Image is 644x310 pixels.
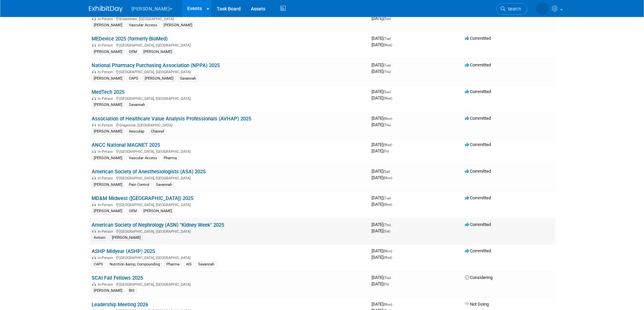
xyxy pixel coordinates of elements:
[127,76,140,82] div: CAPS
[92,261,105,267] div: CAPS
[383,43,392,47] span: (Wed)
[92,176,96,179] img: In-Person Event
[372,42,392,47] span: [DATE]
[372,222,393,227] span: [DATE]
[383,196,391,200] span: (Tue)
[92,302,148,308] a: Leadership Meeting 2026
[372,69,391,74] span: [DATE]
[92,49,124,55] div: [PERSON_NAME]
[465,248,491,253] span: Committed
[127,22,159,28] div: Vascular Access
[383,203,392,206] span: (Wed)
[196,261,216,267] div: Savannah
[465,36,491,41] span: Committed
[127,49,139,55] div: OEM
[383,149,389,153] span: (Fri)
[372,36,393,41] span: [DATE]
[110,235,143,241] div: [PERSON_NAME]
[141,49,174,55] div: [PERSON_NAME]
[92,16,366,21] div: Kissimmee, [GEOGRAPHIC_DATA]
[392,222,393,227] span: -
[465,169,491,174] span: Committed
[92,155,124,161] div: [PERSON_NAME]
[92,69,366,74] div: [GEOGRAPHIC_DATA], [GEOGRAPHIC_DATA]
[383,223,391,227] span: (Thu)
[372,89,393,94] span: [DATE]
[92,182,124,188] div: [PERSON_NAME]
[505,6,521,11] span: Search
[127,129,146,135] div: Aesculap
[392,62,393,67] span: -
[465,275,493,280] span: Considering
[383,70,391,74] span: (Thu)
[383,123,391,127] span: (Thu)
[465,195,491,200] span: Committed
[92,222,224,228] a: American Society of Nephrology (ASN) "Kidney Week" 2025
[92,122,366,128] div: Grapevine, [GEOGRAPHIC_DATA]
[92,42,366,48] div: [GEOGRAPHIC_DATA], [GEOGRAPHIC_DATA]
[92,229,96,233] img: In-Person Event
[383,17,391,21] span: (Sun)
[536,2,549,15] img: Dawn Brown
[98,203,115,207] span: In-Person
[383,249,392,253] span: (Mon)
[92,256,96,259] img: In-Person Event
[392,36,393,41] span: -
[127,102,147,108] div: Savannah
[92,116,251,122] a: Association of Healthcare Value Analysis Professionals (AVHAP) 2025
[184,261,194,267] div: AIS
[92,43,96,47] img: In-Person Event
[127,155,159,161] div: Vascular Access
[92,282,96,286] img: In-Person Event
[372,122,391,127] span: [DATE]
[92,36,168,42] a: MEDevice 2025 (formerly BioMed)
[92,228,366,234] div: [GEOGRAPHIC_DATA], [GEOGRAPHIC_DATA]
[92,129,124,135] div: [PERSON_NAME]
[372,195,393,200] span: [DATE]
[393,116,394,121] span: -
[89,6,123,12] img: ExhibitDay
[92,255,366,260] div: [GEOGRAPHIC_DATA], [GEOGRAPHIC_DATA]
[465,302,489,307] span: Not Going
[383,96,392,100] span: (Wed)
[372,142,394,147] span: [DATE]
[372,281,389,286] span: [DATE]
[372,169,392,174] span: [DATE]
[372,275,393,280] span: [DATE]
[92,275,143,281] a: SCAI Fall Fellows 2025
[164,261,182,267] div: Pharma
[92,208,124,214] div: [PERSON_NAME]
[372,302,394,307] span: [DATE]
[372,62,393,67] span: [DATE]
[98,256,115,260] span: In-Person
[92,142,160,148] a: ANCC National MAGNET 2025
[496,3,527,15] a: Search
[98,17,115,21] span: In-Person
[372,116,394,121] span: [DATE]
[92,70,96,73] img: In-Person Event
[465,89,491,94] span: Committed
[98,176,115,180] span: In-Person
[98,96,115,101] span: In-Person
[92,175,366,180] div: [GEOGRAPHIC_DATA], [GEOGRAPHIC_DATA]
[92,288,124,294] div: [PERSON_NAME]
[154,182,174,188] div: Savannah
[162,155,179,161] div: Pharma
[465,62,491,67] span: Committed
[98,282,115,287] span: In-Person
[92,22,124,28] div: [PERSON_NAME]
[127,182,151,188] div: Pain Control
[392,275,393,280] span: -
[383,143,392,147] span: (Wed)
[372,175,392,180] span: [DATE]
[372,255,392,260] span: [DATE]
[92,123,96,126] img: In-Person Event
[92,235,108,241] div: Avitum
[92,203,96,206] img: In-Person Event
[383,303,392,306] span: (Mon)
[92,281,366,287] div: [GEOGRAPHIC_DATA], [GEOGRAPHIC_DATA]
[127,208,139,214] div: OEM
[92,248,155,254] a: ASHP Midyear (ASHP) 2025
[372,248,394,253] span: [DATE]
[391,169,392,174] span: -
